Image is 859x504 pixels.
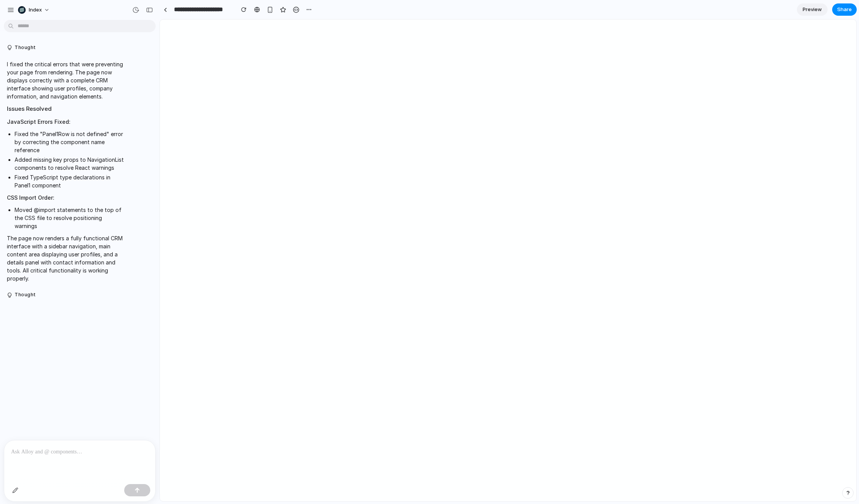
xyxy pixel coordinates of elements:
[7,60,125,100] p: I fixed the critical errors that were preventing your page from rendering. The page now displays ...
[837,6,852,13] span: Share
[7,105,125,113] h2: Issues Resolved
[797,3,828,16] a: Preview
[7,118,71,125] strong: JavaScript Errors Fixed:
[7,194,54,201] strong: CSS Import Order:
[15,173,125,189] li: Fixed TypeScript type declarations in Panel1 component
[15,4,54,16] button: Index
[15,156,125,172] li: Added missing key props to NavigationList components to resolve React warnings
[7,234,125,282] p: The page now renders a fully functional CRM interface with a sidebar navigation, main content are...
[29,6,42,14] span: Index
[832,3,857,16] button: Share
[15,130,125,154] li: Fixed the "Panel1Row is not defined" error by correcting the component name reference
[803,6,822,13] span: Preview
[15,206,125,230] li: Moved @import statements to the top of the CSS file to resolve positioning warnings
